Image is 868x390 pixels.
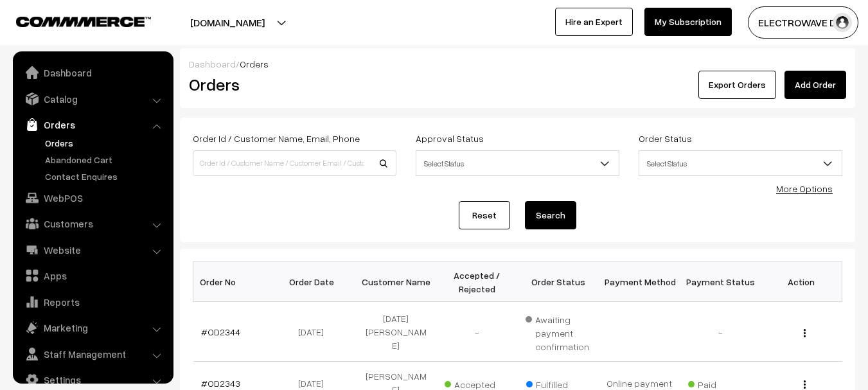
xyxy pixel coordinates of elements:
[16,316,169,339] a: Marketing
[761,262,842,302] th: Action
[804,329,806,337] img: Menu
[555,8,633,36] a: Hire an Expert
[16,238,169,261] a: Website
[436,262,517,302] th: Accepted / Rejected
[525,201,576,229] button: Search
[526,310,591,353] span: Awaiting payment confirmation
[436,302,517,362] td: -
[784,71,846,99] a: Add Order
[193,262,274,302] th: Order No
[16,13,128,28] a: COMMMERCE
[644,8,732,36] a: My Subscription
[42,170,169,183] a: Contact Enquires
[680,302,761,362] td: -
[355,262,436,302] th: Customer Name
[16,342,169,366] a: Staff Management
[201,326,240,337] a: #OD2344
[16,113,169,136] a: Orders
[639,152,842,175] span: Select Status
[416,150,619,176] span: Select Status
[639,150,842,176] span: Select Status
[680,262,761,302] th: Payment Status
[16,290,169,314] a: Reports
[274,262,355,302] th: Order Date
[416,132,484,145] label: Approval Status
[16,87,169,111] a: Catalog
[240,58,269,69] span: Orders
[201,378,240,389] a: #OD2343
[355,302,436,362] td: [DATE][PERSON_NAME]
[698,71,776,99] button: Export Orders
[459,201,510,229] a: Reset
[42,153,169,166] a: Abandoned Cart
[189,57,846,71] div: /
[189,58,236,69] a: Dashboard
[804,380,806,389] img: Menu
[776,183,833,194] a: More Options
[599,262,680,302] th: Payment Method
[16,61,169,84] a: Dashboard
[16,17,151,26] img: COMMMERCE
[145,6,310,39] button: [DOMAIN_NAME]
[748,6,858,39] button: ELECTROWAVE DE…
[518,262,599,302] th: Order Status
[193,132,360,145] label: Order Id / Customer Name, Email, Phone
[193,150,396,176] input: Order Id / Customer Name / Customer Email / Customer Phone
[16,264,169,287] a: Apps
[639,132,692,145] label: Order Status
[189,75,395,94] h2: Orders
[416,152,619,175] span: Select Status
[274,302,355,362] td: [DATE]
[42,136,169,150] a: Orders
[16,212,169,235] a: Customers
[833,13,852,32] img: user
[16,186,169,209] a: WebPOS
